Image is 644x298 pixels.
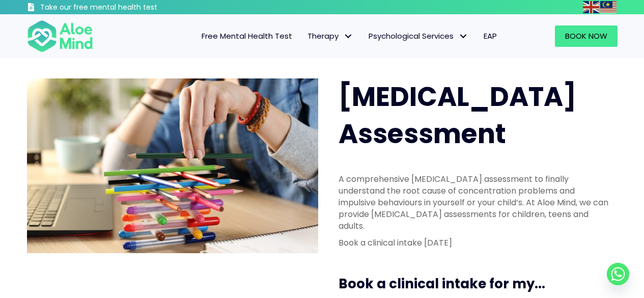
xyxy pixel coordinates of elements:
a: Psychological ServicesPsychological Services: submenu [361,25,476,47]
img: Aloe mind Logo [27,19,93,53]
a: Malay [600,1,618,13]
span: Therapy: submenu [341,29,356,44]
a: EAP [476,25,505,47]
a: Whatsapp [607,263,629,285]
p: A comprehensive [MEDICAL_DATA] assessment to finally understand the root cause of concentration p... [339,173,611,232]
span: EAP [484,31,497,41]
h3: Book a clinical intake for my... [339,275,622,293]
h3: Take our free mental health test [40,3,212,13]
a: English [583,1,600,13]
img: ADHD photo [27,78,318,253]
span: Psychological Services: submenu [456,29,471,44]
span: Psychological Services [369,31,468,41]
img: en [583,1,599,13]
nav: Menu [106,25,505,47]
a: Free Mental Health Test [194,25,300,47]
img: ms [600,1,617,13]
span: Therapy [307,31,353,41]
span: [MEDICAL_DATA] Assessment [339,78,576,152]
p: Book a clinical intake [DATE] [339,237,611,249]
a: TherapyTherapy: submenu [300,25,361,47]
span: Free Mental Health Test [202,31,292,41]
a: Take our free mental health test [27,3,212,14]
span: Book Now [565,31,607,41]
a: Book Now [555,25,618,47]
